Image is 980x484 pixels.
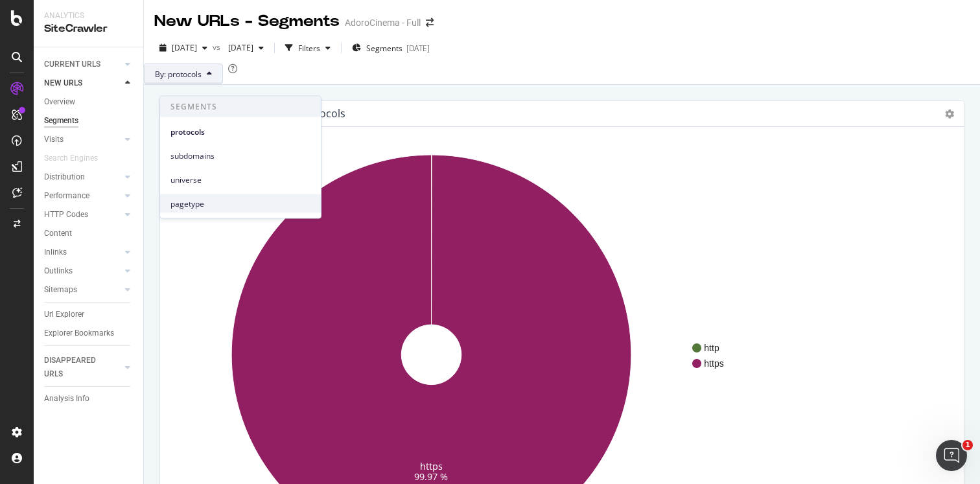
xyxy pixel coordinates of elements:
[223,42,253,53] span: 2025 Sep. 9th
[44,189,121,203] a: Performance
[406,43,430,54] div: [DATE]
[345,16,421,29] div: AdoroCinema - Full
[170,174,310,185] span: universe
[44,308,84,321] div: Url Explorer
[44,76,121,90] a: NEW URLS
[172,42,197,53] span: 2025 Oct. 7th
[44,76,82,90] div: NEW URLS
[366,43,402,54] span: Segments
[170,198,310,209] span: pagetype
[298,43,320,54] div: Filters
[44,133,64,146] div: Visits
[44,133,121,146] a: Visits
[44,392,134,406] a: Analysis Info
[44,283,77,297] div: Sitemaps
[44,152,98,165] div: Search Engines
[144,63,223,84] button: By: protocols
[945,109,954,119] i: Options
[44,227,134,240] a: Content
[154,38,213,58] button: [DATE]
[347,38,435,58] button: Segments[DATE]
[44,283,121,297] a: Sitemaps
[44,95,75,109] div: Overview
[426,18,434,27] div: arrow-right-arrow-left
[44,95,134,109] a: Overview
[44,227,72,240] div: Content
[44,114,134,128] a: Segments
[44,114,78,128] div: Segments
[154,10,340,32] div: New URLs - Segments
[44,246,121,259] a: Inlinks
[44,208,121,222] a: HTTP Codes
[44,264,73,278] div: Outlinks
[280,38,336,58] button: Filters
[170,126,310,137] span: protocols
[44,189,89,203] div: Performance
[223,38,269,58] button: [DATE]
[44,308,134,321] a: Url Explorer
[44,246,67,259] div: Inlinks
[44,208,88,222] div: HTTP Codes
[44,152,111,165] a: Search Engines
[704,341,723,354] span: http
[44,58,100,71] div: CURRENT URLS
[962,440,973,450] span: 1
[155,69,202,80] span: By: protocols
[160,97,321,117] span: Segments
[936,440,967,471] iframe: Intercom live chat
[704,357,723,370] span: https
[170,150,310,161] span: subdomains
[44,264,121,278] a: Outlinks
[420,460,443,472] text: https
[44,327,134,340] a: Explorer Bookmarks
[44,170,121,184] a: Distribution
[44,21,133,36] div: SiteCrawler
[44,392,89,406] div: Analysis Info
[44,170,85,184] div: Distribution
[44,58,121,71] a: CURRENT URLS
[44,354,121,381] a: DISAPPEARED URLS
[415,470,449,482] text: 99.97 %
[44,327,114,340] div: Explorer Bookmarks
[44,354,110,381] div: DISAPPEARED URLS
[44,10,133,21] div: Analytics
[213,41,223,52] span: vs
